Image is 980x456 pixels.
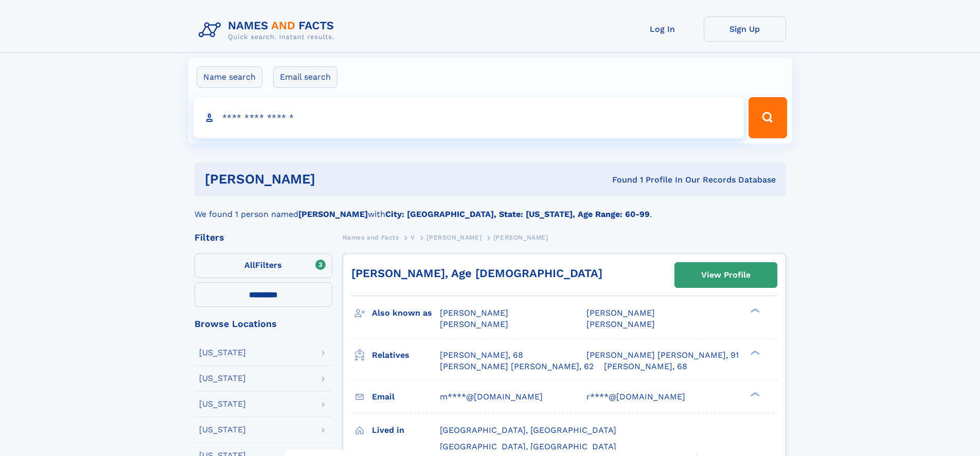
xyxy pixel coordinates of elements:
[440,361,594,372] a: [PERSON_NAME] [PERSON_NAME], 62
[372,304,440,322] h3: Also known as
[199,426,246,434] div: [US_STATE]
[440,319,508,329] span: [PERSON_NAME]
[411,231,415,244] a: V
[748,307,760,314] div: ❯
[372,422,440,439] h3: Lived in
[199,349,246,357] div: [US_STATE]
[194,253,332,278] label: Filters
[464,174,776,186] div: Found 1 Profile In Our Records Database
[194,233,332,242] div: Filters
[440,350,523,361] a: [PERSON_NAME], 68
[197,66,262,88] label: Name search
[704,16,786,42] a: Sign Up
[298,209,368,219] b: [PERSON_NAME]
[199,374,246,382] div: [US_STATE]
[675,263,777,287] a: View Profile
[244,260,255,270] span: All
[411,234,415,241] span: V
[343,231,399,244] a: Names and Facts
[372,388,440,406] h3: Email
[193,97,744,138] input: search input
[493,234,548,241] span: [PERSON_NAME]
[621,16,704,42] a: Log In
[426,234,482,241] span: [PERSON_NAME]
[205,173,464,186] h1: [PERSON_NAME]
[194,196,786,221] div: We found 1 person named with .
[749,97,787,138] button: Search Button
[701,263,751,287] div: View Profile
[199,400,246,408] div: [US_STATE]
[748,349,760,356] div: ❯
[440,442,616,451] span: [GEOGRAPHIC_DATA], [GEOGRAPHIC_DATA]
[194,16,343,44] img: Logo Names and Facts
[351,267,602,280] a: [PERSON_NAME], Age [DEMOGRAPHIC_DATA]
[748,391,760,397] div: ❯
[385,209,650,219] b: City: [GEOGRAPHIC_DATA], State: [US_STATE], Age Range: 60-99
[440,308,508,318] span: [PERSON_NAME]
[273,66,337,88] label: Email search
[372,346,440,364] h3: Relatives
[426,231,482,244] a: [PERSON_NAME]
[604,361,687,372] a: [PERSON_NAME], 68
[586,350,739,361] a: [PERSON_NAME] [PERSON_NAME], 91
[440,425,616,435] span: [GEOGRAPHIC_DATA], [GEOGRAPHIC_DATA]
[586,308,655,318] span: [PERSON_NAME]
[586,319,655,329] span: [PERSON_NAME]
[194,319,332,329] div: Browse Locations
